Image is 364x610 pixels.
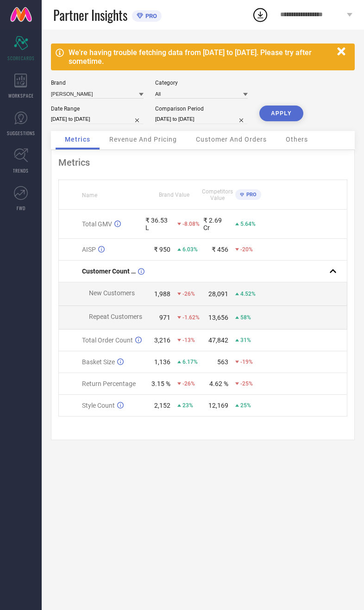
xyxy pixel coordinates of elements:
button: APPLY [259,106,303,121]
div: 1,988 [154,290,170,298]
span: PRO [244,192,257,198]
div: 28,091 [208,290,228,298]
div: 971 [159,314,170,321]
div: We're having trouble fetching data from [DATE] to [DATE]. Please try after sometime. [69,48,333,66]
span: Total GMV [82,220,112,228]
span: WORKSPACE [8,92,34,99]
span: Revenue And Pricing [109,136,177,143]
span: Others [286,136,308,143]
span: Repeat Customers [89,313,142,320]
div: Brand [51,80,144,86]
div: ₹ 36.53 L [145,217,170,231]
span: New Customers [89,289,135,297]
span: Customer And Orders [196,136,267,143]
div: Open download list [252,6,269,23]
span: 6.03% [182,246,198,253]
span: Competitors Value [202,188,233,201]
div: 47,842 [208,336,228,344]
span: Basket Size [82,358,115,366]
span: -26% [182,380,195,387]
span: -8.08% [182,221,200,227]
span: 6.17% [182,359,198,365]
span: Partner Insights [53,6,127,25]
span: 31% [240,337,251,343]
div: 2,152 [154,402,170,409]
span: AISP [82,246,96,253]
span: Customer Count (New vs Repeat) [82,268,136,275]
span: TRENDS [13,167,29,174]
span: -20% [240,246,253,253]
span: Brand Value [159,192,189,198]
span: SCORECARDS [7,55,35,62]
span: Style Count [82,402,115,409]
span: -1.62% [182,314,200,321]
div: 1,136 [154,358,170,366]
div: Comparison Period [155,106,248,112]
span: Name [82,192,97,199]
span: SUGGESTIONS [7,130,35,137]
span: Total Order Count [82,336,133,344]
div: 563 [217,358,228,366]
span: -19% [240,359,253,365]
span: Metrics [65,136,90,143]
div: 12,169 [208,402,228,409]
span: -25% [240,380,253,387]
span: FWD [17,205,25,212]
span: 25% [240,402,251,409]
div: 3,216 [154,336,170,344]
span: 23% [182,402,193,409]
span: -13% [182,337,195,343]
div: ₹ 456 [212,246,228,253]
input: Select date range [51,114,144,124]
div: 4.62 % [209,380,228,387]
div: 13,656 [208,314,228,321]
div: ₹ 950 [154,246,170,253]
div: Metrics [58,157,347,168]
span: 58% [240,314,251,321]
input: Select comparison period [155,114,248,124]
span: 5.64% [240,221,256,227]
span: 4.52% [240,291,256,297]
span: PRO [143,12,157,19]
div: ₹ 2.69 Cr [203,217,228,231]
div: Date Range [51,106,144,112]
span: Return Percentage [82,380,136,387]
div: Category [155,80,248,86]
span: -26% [182,291,195,297]
div: 3.15 % [151,380,170,387]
